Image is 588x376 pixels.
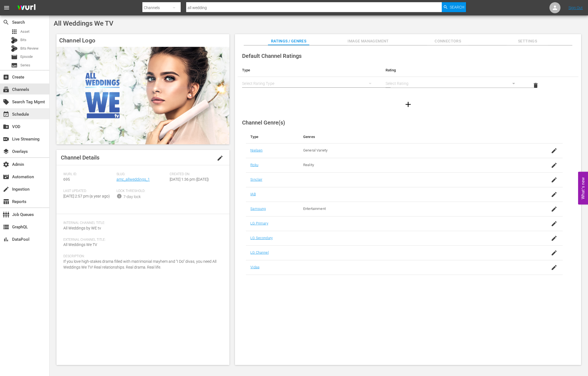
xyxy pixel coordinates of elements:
[3,74,9,80] span: Create
[250,265,259,269] a: Vidaa
[348,38,389,45] span: Image Management
[170,172,220,177] span: Created On:
[529,79,542,92] button: delete
[11,54,18,60] span: Episode
[3,99,9,105] span: Search Tag Mgmt
[3,136,9,142] span: Live Streaming
[238,64,578,94] table: simple table
[63,194,110,198] span: [DATE] 2:57 pm (a year ago)
[250,192,256,196] a: IAB
[11,62,18,69] span: Series
[11,28,18,35] span: Asset
[250,163,258,167] a: Roku
[250,148,262,152] a: Nielsen
[246,130,299,144] th: Type
[568,6,583,10] a: Sign Out
[442,2,466,12] button: Search
[170,177,209,182] span: [DATE] 1:36 pm ([DATE])
[3,236,9,243] span: DataPool
[3,161,9,168] span: Admin
[217,155,223,161] span: edit
[450,2,464,12] span: Search
[63,189,114,193] span: Last Updated:
[20,37,26,43] span: Bits
[61,154,99,161] span: Channel Details
[250,207,266,211] a: Samsung
[3,198,9,205] span: Reports
[427,38,468,45] span: Connectors
[20,29,29,34] span: Asset
[3,148,9,155] span: Overlays
[3,19,9,26] span: Search
[268,38,309,45] span: Ratings / Genres
[63,242,97,247] span: All Weddings We TV
[63,172,114,177] span: Wurl ID:
[116,193,122,199] span: info
[20,46,39,51] span: Bits Review
[3,123,9,130] span: VOD
[578,172,588,204] button: Open Feedback Widget
[13,1,40,14] img: ans4CAIJ8jUAAAAAAAAAAAAAAAAAAAAAAAAgQb4GAAAAAAAAAAAAAAAAAAAAAAAAJMjXAAAAAAAAAAAAAAAAAAAAAAAAgAT5G...
[63,259,216,269] span: If you love high-stakes drama filled with matrimonial mayhem and “I Do” divas, you need All Weddi...
[299,130,528,144] th: Genres
[242,53,302,59] span: Default Channel Ratings
[242,119,285,126] span: Channel Genre(s)
[532,82,539,89] span: delete
[56,47,229,144] img: All Weddings We TV
[11,37,18,44] div: Bits
[63,238,220,242] span: External Channel Title:
[54,20,113,27] span: All Weddings We TV
[213,152,227,165] button: edit
[381,64,525,77] th: Rating
[63,177,70,182] span: 695
[3,186,9,193] span: Ingestion
[20,54,33,59] span: Episode
[116,172,167,177] span: Slug:
[56,34,229,47] h4: Channel Logo
[3,174,9,180] span: Automation
[63,221,220,225] span: Internal Channel Title:
[250,177,262,182] a: Sinclair
[238,64,381,77] th: Type
[3,86,9,93] span: Channels
[250,221,268,225] a: LG Primary
[3,111,9,118] span: Schedule
[123,194,141,200] div: 7-day lock
[3,224,9,230] span: GraphQL
[20,63,30,68] span: Series
[507,38,548,45] span: Settings
[250,250,269,255] a: LG Channel
[250,236,273,240] a: LG Secondary
[3,4,10,11] span: menu
[63,226,101,230] span: All Weddings by WE tv
[116,177,150,182] a: amc_allweddings_1
[63,254,220,259] span: Description:
[11,45,18,52] div: Bits Review
[116,189,167,193] span: Lock Threshold:
[3,211,9,218] span: Job Queues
